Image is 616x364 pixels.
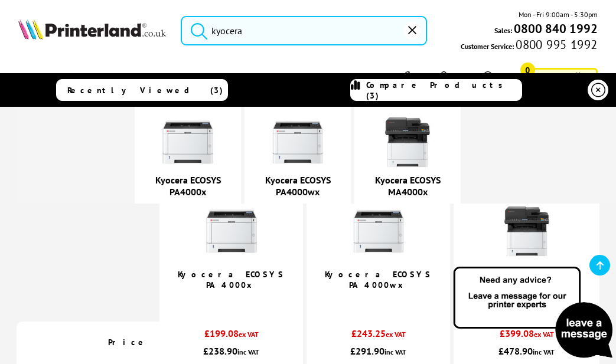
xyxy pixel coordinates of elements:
a: Kyocera ECOSYS PA4000wx [325,269,432,290]
a: Recently Viewed (3) [56,79,228,101]
b: 0800 840 1992 [514,21,598,37]
img: kyocera-pa4000wx-front-small.jpg [268,113,327,172]
img: kyocera-pa4000x-front-small.jpg [202,202,261,261]
a: Kyocera ECOSYS MA4000x [375,174,441,198]
a: Printers [18,67,56,97]
a: Kyocera ECOSYS PA4000wx [265,174,331,198]
span: / 5 [235,296,247,310]
a: Printerland Logo [18,19,166,42]
a: Managed Print Services [137,67,221,97]
a: Track Order [471,71,505,93]
img: kyocera-ma4000x-front-small.jpg [497,202,556,261]
a: Special Offers [221,67,278,97]
a: Support [395,71,417,93]
a: Kyocera ECOSYS PA4000x [178,269,285,290]
span: Basket [536,73,563,88]
img: kyocera-pa4000wx-front-small.jpg [349,202,408,261]
input: Search product or brand [181,16,427,45]
img: Printerland Logo [18,19,166,40]
span: Recently Viewed (3) [67,85,223,96]
span: Customer Service: [461,39,597,52]
a: 0800 840 1992 [512,23,598,34]
span: Sales: [494,25,512,36]
div: £238.90 [171,345,291,357]
span: inc VAT [237,347,259,356]
span: 5.0 [221,296,235,310]
div: £291.90 [318,345,438,357]
a: Compare Products (3) [350,79,522,101]
span: ex VAT [386,330,406,339]
img: kyocera-pa4000x-front-small.jpg [158,113,217,172]
img: kyocera-ma4000x-front-small.jpg [378,113,437,172]
span: Mon - Fri 9:00am - 5:30pm [519,9,598,20]
span: ex VAT [239,330,259,339]
span: Price [108,337,148,347]
span: inc VAT [384,347,406,356]
a: Ink & Toner Cartridges [56,67,137,97]
div: £199.08 [171,327,291,345]
img: Open Live Chat window [451,265,616,362]
span: Ink & Toner Cartridges [66,67,131,97]
span: Compare Products (3) [366,80,522,101]
span: 0 [520,63,535,77]
a: Basket 0 [526,68,598,93]
span: 0800 995 1992 [514,39,597,50]
a: Kyocera ECOSYS PA4000x [155,174,221,198]
a: Log In [435,71,453,93]
div: £243.25 [318,327,438,345]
